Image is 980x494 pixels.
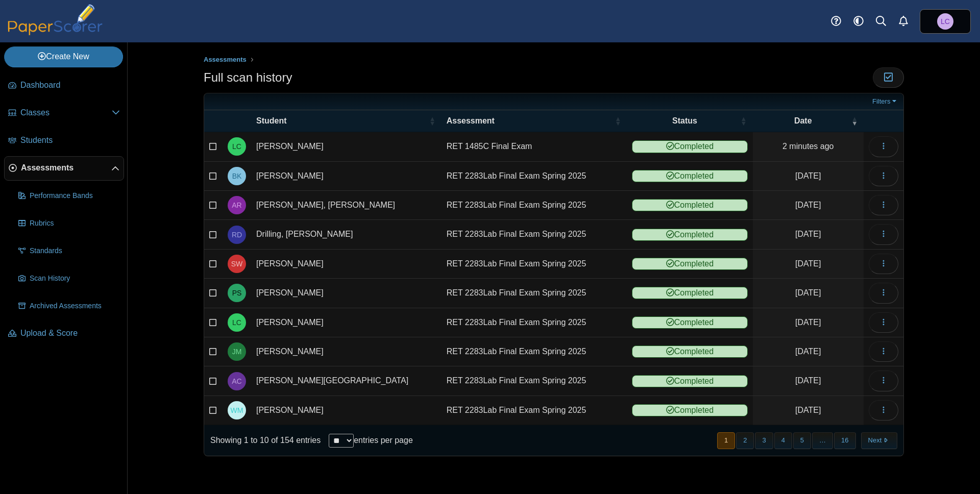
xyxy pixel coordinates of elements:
span: Alexandria Corwine [232,378,241,385]
a: Upload & Score [4,322,124,346]
time: May 1, 2025 at 9:25 AM [795,259,821,268]
h1: Full scan history [204,69,292,86]
a: Leah Carlson [920,9,971,34]
span: Rubrics [30,218,120,229]
a: Assessments [4,156,124,181]
span: Completed [632,140,747,153]
span: Completed [632,170,747,182]
a: RET 2283Lab Final Exam Spring 2025 [442,191,627,219]
span: Status : Activate to sort [741,110,747,132]
span: Completed [632,345,747,358]
span: Dashboard [20,80,120,91]
span: Ashe Reed [232,202,241,209]
a: PaperScorer [4,28,106,37]
span: Completed [632,316,747,329]
a: Performance Bands [14,184,124,208]
span: Piero Scaccabarrozzi [232,289,242,297]
span: Assessments [21,162,111,174]
button: 1 [717,432,735,449]
td: [PERSON_NAME] [251,162,442,191]
a: Alerts [892,10,915,33]
span: Completed [632,287,747,299]
label: entries per page [354,436,413,444]
span: Completed [632,258,747,270]
time: May 1, 2025 at 9:12 AM [795,318,821,327]
nav: pagination [716,432,897,449]
td: [PERSON_NAME] [251,308,442,337]
td: [PERSON_NAME] [251,396,442,425]
a: Create New [4,46,123,67]
span: … [812,432,833,449]
img: PaperScorer [4,4,106,35]
span: Jessie Maier [232,348,242,355]
a: Filters [870,96,901,107]
time: May 1, 2025 at 9:48 AM [795,230,821,238]
td: [PERSON_NAME][GEOGRAPHIC_DATA] [251,366,442,396]
button: 3 [755,432,773,449]
a: Students [4,129,124,153]
span: Status [672,116,697,125]
span: Assessment : Activate to sort [615,110,621,132]
time: May 1, 2025 at 12:19 PM [795,171,821,180]
td: [PERSON_NAME] [251,250,442,279]
a: RET 2283Lab Final Exam Spring 2025 [442,279,627,307]
button: 16 [834,432,855,449]
td: [PERSON_NAME] [251,132,442,161]
button: 2 [736,432,754,449]
a: RET 2283Lab Final Exam Spring 2025 [442,366,627,395]
a: RET 2283Lab Final Exam Spring 2025 [442,308,627,337]
span: Assessments [204,56,247,63]
td: [PERSON_NAME] [251,337,442,366]
a: RET 2283Lab Final Exam Spring 2025 [442,250,627,278]
span: Leah Carlson [941,18,950,25]
a: Archived Assessments [14,294,124,318]
button: Next [861,432,897,449]
a: Classes [4,101,124,126]
span: Baylee Kendrick [232,172,242,180]
span: Standards [30,246,120,256]
time: May 1, 2025 at 9:11 AM [795,347,821,356]
a: RET 2283Lab Final Exam Spring 2025 [442,337,627,366]
button: 5 [793,432,811,449]
span: Archived Assessments [30,301,120,311]
span: Rebecca Drilling [232,231,242,238]
span: Upload & Score [20,328,120,339]
time: May 1, 2025 at 9:48 AM [795,201,821,209]
td: [PERSON_NAME] [251,279,442,308]
span: Date [794,116,812,125]
span: Date : Activate to remove sorting [851,110,857,132]
span: Completed [632,404,747,416]
td: [PERSON_NAME], [PERSON_NAME] [251,191,442,220]
span: Performance Bands [30,191,120,201]
a: RET 2283Lab Final Exam Spring 2025 [442,162,627,190]
span: Completed [632,199,747,211]
a: Standards [14,239,124,263]
span: Shaundrea Williams [231,260,243,267]
td: Drilling, [PERSON_NAME] [251,220,442,249]
div: Showing 1 to 10 of 154 entries [204,425,321,456]
span: Wilson Miller [231,407,243,414]
time: Aug 12, 2025 at 12:23 PM [782,142,834,151]
a: RET 2283Lab Final Exam Spring 2025 [442,220,627,249]
span: Completed [632,229,747,241]
span: Student [256,116,287,125]
span: Assessment [447,116,495,125]
a: RET 2283Lab Final Exam Spring 2025 [442,396,627,425]
a: Dashboard [4,73,124,98]
span: Student : Activate to sort [429,110,435,132]
a: RET 1485C Final Exam [442,132,627,161]
time: May 1, 2025 at 9:11 AM [795,376,821,385]
button: 4 [774,432,792,449]
a: Scan History [14,266,124,291]
span: Leah Carlson [937,13,953,30]
span: Scan History [30,274,120,284]
span: Classes [20,107,112,118]
time: May 1, 2025 at 9:10 AM [795,406,821,414]
a: Rubrics [14,211,124,236]
span: Lauren Crimmins [232,143,241,150]
time: May 1, 2025 at 9:23 AM [795,288,821,297]
span: Students [20,135,120,146]
a: Assessments [201,54,249,66]
span: Completed [632,375,747,387]
span: Lauren Crimmins [232,319,241,326]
